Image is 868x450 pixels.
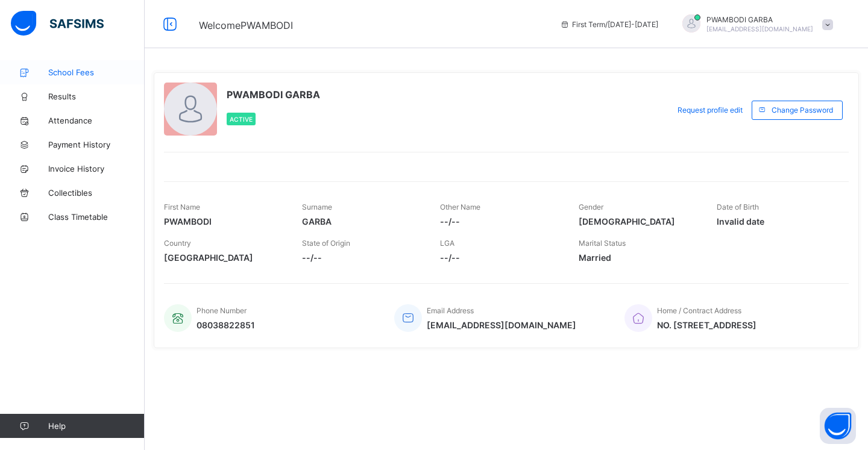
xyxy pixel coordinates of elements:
[48,188,145,198] span: Collectibles
[670,14,839,34] div: PWAMBODI GARBA
[197,320,255,330] span: 08038822851
[706,25,813,33] span: [EMAIL_ADDRESS][DOMAIN_NAME]
[230,116,253,123] span: Active
[164,216,284,227] span: PWAMBODI
[717,202,759,211] span: Date of Birth
[48,67,145,77] span: School Fees
[579,202,603,211] span: Gender
[164,252,284,263] span: [GEOGRAPHIC_DATA]
[48,421,144,431] span: Help
[820,408,856,444] button: Open asap
[678,105,743,114] span: Request profile edit
[579,252,699,263] span: Married
[579,239,626,248] span: Marital Status
[427,306,474,315] span: Email Address
[440,252,560,263] span: --/--
[657,306,741,315] span: Home / Contract Address
[440,239,454,248] span: LGA
[164,202,200,211] span: First Name
[717,216,837,227] span: Invalid date
[302,202,332,211] span: Surname
[302,239,350,248] span: State of Origin
[440,216,560,227] span: --/--
[302,216,422,227] span: GARBA
[772,105,833,114] span: Change Password
[164,239,191,248] span: Country
[560,20,658,29] span: session/term information
[427,320,576,330] span: [EMAIL_ADDRESS][DOMAIN_NAME]
[440,202,480,211] span: Other Name
[48,116,145,125] span: Attendance
[48,92,145,101] span: Results
[199,19,293,31] span: Welcome PWAMBODI
[302,252,422,263] span: --/--
[227,89,320,101] span: PWAMBODI GARBA
[197,306,247,315] span: Phone Number
[48,164,145,173] span: Invoice History
[706,15,813,24] span: PWAMBODI GARBA
[579,216,699,227] span: [DEMOGRAPHIC_DATA]
[657,320,756,330] span: NO. [STREET_ADDRESS]
[11,11,104,36] img: safsims
[48,140,145,149] span: Payment History
[48,212,145,222] span: Class Timetable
